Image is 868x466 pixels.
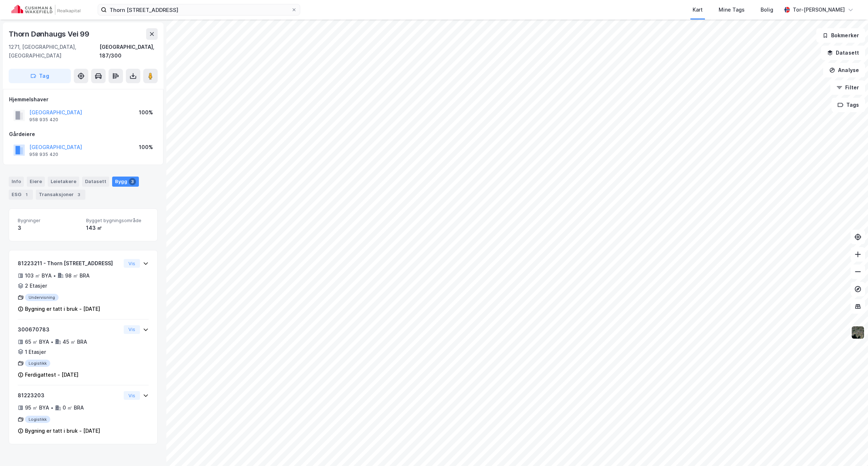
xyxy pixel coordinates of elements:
div: Thorn Dønhaugs Vei 99 [9,28,91,40]
div: • [53,273,56,279]
div: Kart [693,5,703,14]
div: 65 ㎡ BYA [25,338,49,346]
div: 3 [18,224,80,232]
div: Bolig [761,5,773,14]
div: Bygning er tatt i bruk - [DATE] [25,305,100,313]
div: 3 [129,178,136,185]
div: Hjemmelshaver [9,95,157,104]
div: Gårdeiere [9,130,157,139]
div: • [51,405,54,411]
div: 81223203 [18,391,121,400]
div: 2 Etasjer [25,281,47,290]
div: ESG [9,190,33,200]
img: cushman-wakefield-realkapital-logo.202ea83816669bd177139c58696a8fa1.svg [12,5,80,15]
img: 9k= [851,326,865,339]
div: Info [9,177,24,187]
div: Tor-[PERSON_NAME] [793,5,845,14]
button: Analyse [823,63,865,77]
div: 95 ㎡ BYA [25,403,49,412]
span: Bygget bygningsområde [86,217,149,224]
div: 45 ㎡ BRA [63,338,87,346]
div: Mine Tags [719,5,745,14]
button: Vis [124,325,140,334]
button: Tag [9,69,71,83]
div: Datasett [82,177,109,187]
span: Bygninger [18,217,80,224]
div: Bygg [112,177,139,187]
div: 958 935 420 [29,152,58,157]
div: Bygning er tatt i bruk - [DATE] [25,427,100,435]
button: Vis [124,259,140,268]
button: Filter [830,80,865,95]
button: Bokmerker [816,28,865,43]
div: 103 ㎡ BYA [25,271,52,280]
iframe: Chat Widget [832,431,868,466]
div: 300670783 [18,325,121,334]
div: Kontrollprogram for chat [832,431,868,466]
div: Transaksjoner [36,190,85,200]
div: Eiere [27,177,45,187]
div: 1 [23,191,30,198]
div: 958 935 420 [29,117,58,123]
button: Tags [831,98,865,112]
div: Ferdigattest - [DATE] [25,370,78,379]
div: 100% [139,143,153,152]
div: 3 [75,191,82,198]
div: 98 ㎡ BRA [65,271,90,280]
button: Datasett [821,46,865,60]
div: Leietakere [48,177,79,187]
div: 1 Etasjer [25,348,46,356]
div: 1271, [GEOGRAPHIC_DATA], [GEOGRAPHIC_DATA] [9,43,99,60]
div: 0 ㎡ BRA [63,403,84,412]
div: 100% [139,108,153,117]
div: 81223211 - Thorn [STREET_ADDRESS] [18,259,121,268]
div: • [51,339,54,345]
button: Vis [124,391,140,400]
div: [GEOGRAPHIC_DATA], 187/300 [99,43,158,60]
input: Søk på adresse, matrikkel, gårdeiere, leietakere eller personer [107,4,291,15]
div: 143 ㎡ [86,224,149,232]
